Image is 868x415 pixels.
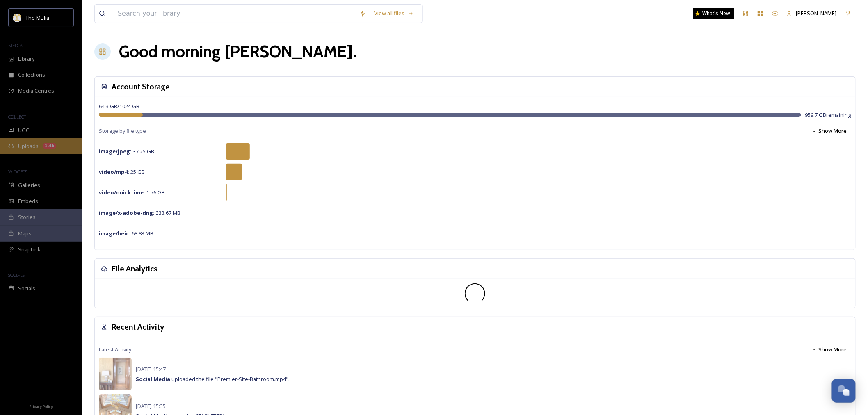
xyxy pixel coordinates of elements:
span: Galleries [18,181,40,189]
a: Privacy Policy [29,401,53,411]
strong: image/x-adobe-dng : [99,209,155,217]
span: UGC [18,126,29,134]
span: SOCIALS [8,272,25,278]
span: 64.3 GB / 1024 GB [99,103,139,110]
span: Library [18,55,34,63]
span: 333.67 MB [99,209,180,217]
span: Stories [18,213,36,221]
span: Latest Activity [99,346,131,353]
span: Media Centres [18,87,54,95]
span: 37.25 GB [99,148,154,155]
span: MEDIA [8,42,23,48]
strong: video/quicktime : [99,189,145,196]
img: 0fb54ebd-053e-4fb4-887a-35c0642c8c21.jpg [99,358,132,390]
span: Privacy Policy [29,404,53,409]
h3: Recent Activity [112,321,164,333]
a: View all files [370,5,418,21]
span: COLLECT [8,114,26,120]
button: Open Chat [832,379,856,403]
strong: Social Media [136,375,170,383]
span: 1.56 GB [99,189,165,196]
span: WIDGETS [8,169,27,175]
div: 1.4k [43,143,56,149]
button: Show More [808,342,851,358]
span: Collections [18,71,45,79]
strong: image/heic : [99,230,130,237]
span: uploaded the file "Premier-Site-Bathroom.mp4". [136,375,290,383]
span: Uploads [18,142,39,150]
input: Search your library [114,5,355,23]
a: [PERSON_NAME] [783,5,841,21]
h3: File Analytics [112,263,158,275]
span: 959.7 GB remaining [805,111,851,119]
span: Embeds [18,197,38,205]
strong: video/mp4 : [99,168,129,176]
img: mulia_logo.png [13,14,21,22]
strong: image/jpeg : [99,148,132,155]
h3: Account Storage [112,81,170,93]
span: 25 GB [99,168,145,176]
button: Show More [808,123,851,139]
span: [DATE] 15:35 [136,402,166,410]
span: The Mulia [25,14,49,21]
span: [DATE] 15:47 [136,365,166,373]
span: Maps [18,230,32,237]
span: 68.83 MB [99,230,153,237]
span: [PERSON_NAME] [796,9,837,17]
span: SnapLink [18,246,41,253]
span: Storage by file type [99,127,146,135]
span: Socials [18,285,35,292]
h1: Good morning [PERSON_NAME] . [119,39,356,64]
a: What's New [693,8,734,19]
